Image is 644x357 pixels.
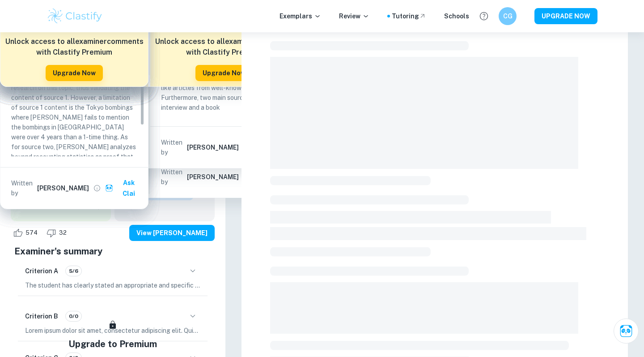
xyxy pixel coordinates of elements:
[54,228,72,237] span: 32
[37,183,89,193] h6: [PERSON_NAME]
[503,11,513,21] h6: CG
[105,184,114,193] img: clai.svg
[21,228,42,237] span: 574
[44,226,72,240] div: Dislike
[25,266,58,276] h6: Criterion A
[241,141,253,154] button: View full profile
[103,175,144,202] button: Ask Clai
[339,11,369,21] p: Review
[25,280,200,290] p: The student has clearly stated an appropriate and specific question for the historical investigat...
[392,11,426,21] a: Tutoring
[11,226,42,240] div: Like
[614,318,639,344] button: Ask Clai
[161,167,185,187] p: Written by
[499,7,517,25] button: CG
[91,182,103,194] button: View full profile
[476,9,491,24] button: Help and Feedback
[129,225,215,241] button: View [PERSON_NAME]
[68,337,157,351] h5: Upgrade to Premium
[195,65,253,81] button: Upgrade Now
[46,65,103,81] button: Upgrade Now
[5,36,144,58] h6: Unlock access to all examiner comments with Clastify Premium
[187,172,239,182] h6: [PERSON_NAME]
[280,11,321,21] p: Exemplars
[11,63,137,211] p: The citations and quotes used by [PERSON_NAME] prove his extensive research on this topic, thus v...
[66,267,81,275] span: 5/6
[241,171,253,183] button: View full profile
[155,36,293,58] h6: Unlock access to all examiner comments with Clastify Premium
[444,11,469,21] a: Schools
[161,138,185,157] p: Written by
[47,7,103,25] img: Clastify logo
[534,8,597,24] button: UPGRADE NOW
[161,63,287,112] p: The student, as seen by the bibliography, also incorporated other important sources like articles...
[187,142,239,152] h6: [PERSON_NAME]
[14,245,211,258] h5: Examiner's summary
[11,178,35,198] p: Written by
